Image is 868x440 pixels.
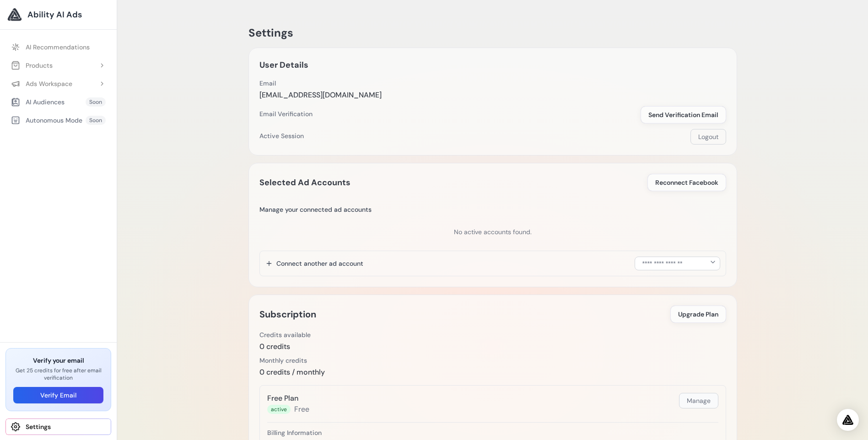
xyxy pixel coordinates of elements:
[259,341,311,352] div: 0 credits
[11,97,65,107] div: AI Audiences
[648,110,718,119] span: Send Verification Email
[11,61,53,70] div: Products
[86,116,106,125] span: Soon
[259,330,311,339] div: Credits available
[5,75,111,92] button: Ads Workspace
[655,178,718,187] span: Reconnect Facebook
[670,306,726,323] button: Upgrade Plan
[267,428,718,437] h4: Billing Information
[13,387,103,403] button: Verify Email
[5,57,111,74] button: Products
[294,404,309,415] span: Free
[267,405,291,414] span: active
[837,409,859,431] div: Open Intercom Messenger
[647,174,726,191] button: Reconnect Facebook
[5,419,111,435] a: Settings
[259,59,308,71] h2: User Details
[259,176,350,189] h2: Selected Ad Accounts
[27,8,82,21] span: Ability AI Ads
[641,106,726,123] button: Send Verification Email
[690,129,726,145] button: Logout
[86,97,106,107] span: Soon
[259,367,325,378] div: 0 credits / monthly
[259,356,325,365] div: Monthly credits
[259,79,382,88] div: Email
[248,26,737,40] h1: Settings
[5,39,111,55] a: AI Recommendations
[679,393,718,408] button: Manage
[11,116,82,125] div: Autonomous Mode
[259,131,304,140] div: Active Session
[259,109,313,118] div: Email Verification
[13,356,103,365] h3: Verify your email
[259,90,382,101] div: [EMAIL_ADDRESS][DOMAIN_NAME]
[267,393,309,404] h3: Free Plan
[678,310,718,319] span: Upgrade Plan
[259,307,316,322] h2: Subscription
[13,367,103,381] p: Get 25 credits for free after email verification
[11,79,72,88] div: Ads Workspace
[7,7,109,22] a: Ability AI Ads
